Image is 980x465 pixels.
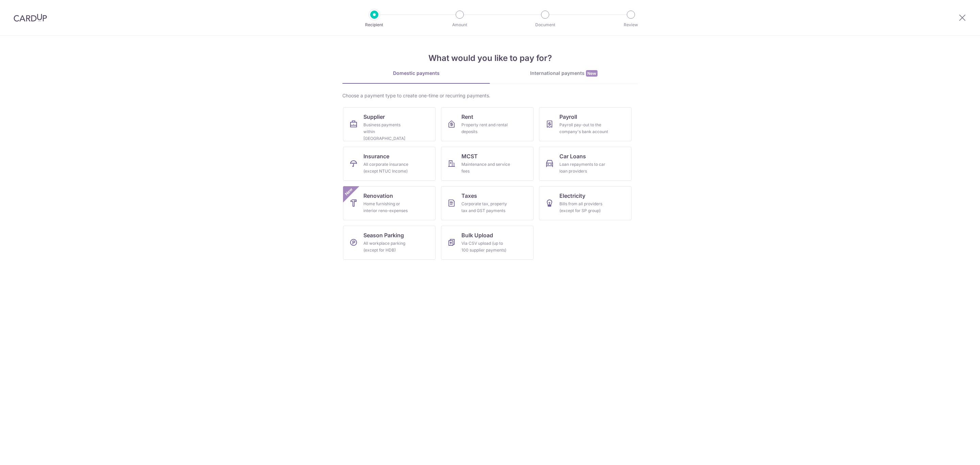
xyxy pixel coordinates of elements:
a: TaxesCorporate tax, property tax and GST payments [441,186,534,220]
div: Bills from all providers (except for SP group) [559,201,608,214]
span: MCST [461,152,478,160]
span: New [343,186,355,197]
p: Document [520,21,570,28]
p: Recipient [349,21,399,28]
p: Review [606,21,656,28]
div: All corporate insurance (except NTUC Income) [363,161,412,175]
div: Property rent and rental deposits [461,122,510,135]
a: InsuranceAll corporate insurance (except NTUC Income) [343,147,436,181]
div: Business payments within [GEOGRAPHIC_DATA] [363,122,412,142]
a: RenovationHome furnishing or interior reno-expensesNew [343,186,436,220]
a: RentProperty rent and rental deposits [441,107,534,141]
span: Renovation [363,192,393,200]
span: Season Parking [363,231,404,239]
span: New [586,70,598,77]
div: Domestic payments [342,70,490,77]
p: Amount [435,21,485,28]
div: Via CSV upload (up to 100 supplier payments) [461,240,510,254]
a: Car LoansLoan repayments to car loan providers [539,147,632,181]
a: ElectricityBills from all providers (except for SP group) [539,186,632,220]
h4: What would you like to pay for? [342,52,638,64]
span: Rent [461,113,473,121]
div: Maintenance and service fees [461,161,510,175]
a: SupplierBusiness payments within [GEOGRAPHIC_DATA] [343,107,436,141]
span: Taxes [461,192,477,200]
div: Corporate tax, property tax and GST payments [461,201,510,214]
div: Payroll pay-out to the company's bank account [559,122,608,135]
a: MCSTMaintenance and service fees [441,147,534,181]
span: Insurance [363,152,389,160]
img: CardUp [14,14,47,22]
span: Supplier [363,113,385,121]
span: Bulk Upload [461,231,493,239]
span: Car Loans [559,152,586,160]
div: Choose a payment type to create one-time or recurring payments. [342,92,638,99]
a: PayrollPayroll pay-out to the company's bank account [539,107,632,141]
a: Season ParkingAll workplace parking (except for HDB) [343,226,436,260]
iframe: Opens a widget where you can find more information [936,445,973,462]
a: Bulk UploadVia CSV upload (up to 100 supplier payments) [441,226,534,260]
span: Electricity [559,192,585,200]
span: Payroll [559,113,577,121]
div: All workplace parking (except for HDB) [363,240,412,254]
div: Loan repayments to car loan providers [559,161,608,175]
div: International payments [490,70,638,77]
div: Home furnishing or interior reno-expenses [363,201,412,214]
